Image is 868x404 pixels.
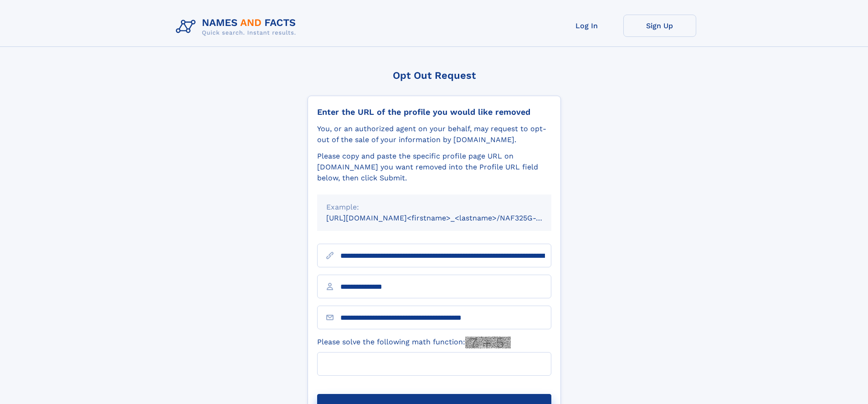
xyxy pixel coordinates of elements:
[317,151,551,184] div: Please copy and paste the specific profile page URL on [DOMAIN_NAME] you want removed into the Pr...
[326,214,569,222] small: [URL][DOMAIN_NAME]<firstname>_<lastname>/NAF325G-xxxxxxxx
[317,337,511,348] label: Please solve the following math function:
[550,15,623,37] a: Log In
[317,107,551,117] div: Enter the URL of the profile you would like removed
[317,123,551,145] div: You, or an authorized agent on your behalf, may request to opt-out of the sale of your informatio...
[308,70,561,81] div: Opt Out Request
[172,15,303,39] img: Logo Names and Facts
[623,15,696,37] a: Sign Up
[326,202,542,213] div: Example:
